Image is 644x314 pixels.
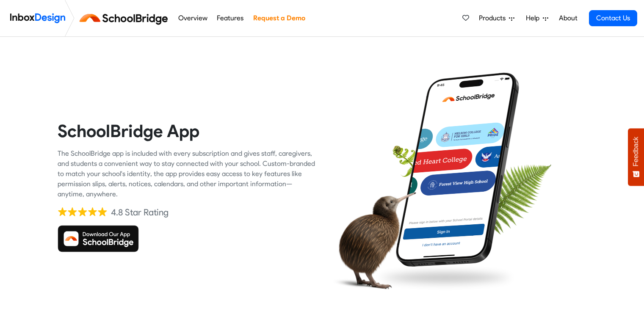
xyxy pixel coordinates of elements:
[475,10,518,27] a: Products
[58,149,316,199] div: The SchoolBridge app is included with every subscription and gives staff, caregivers, and student...
[390,72,525,267] img: phone.png
[58,225,139,252] img: Download SchoolBridge App
[632,137,640,166] span: Feedback
[589,10,637,26] a: Contact Us
[526,13,543,23] span: Help
[111,206,169,219] div: 4.8 Star Rating
[215,10,246,27] a: Features
[251,10,307,27] a: Request a Demo
[522,10,552,27] a: Help
[58,120,316,142] heading: SchoolBridge App
[176,10,210,27] a: Overview
[372,262,519,293] img: shadow.png
[479,13,509,23] span: Products
[78,8,173,28] img: schoolbridge logo
[628,128,644,186] button: Feedback - Show survey
[329,184,416,296] img: kiwi_bird.png
[556,10,580,27] a: About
